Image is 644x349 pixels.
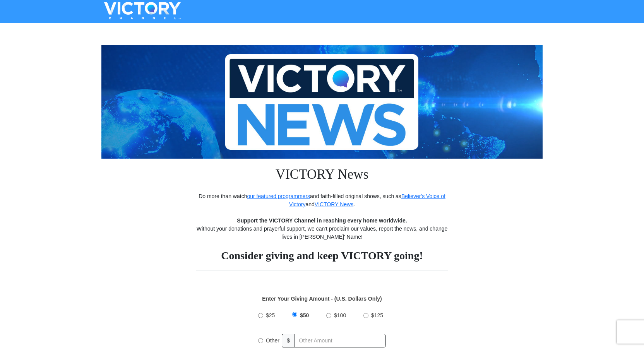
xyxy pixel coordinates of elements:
[262,296,382,302] strong: Enter Your Giving Amount - (U.S. Dollars Only)
[315,201,353,207] a: VICTORY News
[221,250,423,262] strong: Consider giving and keep VICTORY going!
[196,192,448,262] div: Do more than watch and faith-filled original shows, such as and . Without your donations and pray...
[289,193,445,207] a: Believer's Voice of Victory
[266,312,275,318] span: $25
[266,337,279,344] span: Other
[295,334,386,347] input: Other Amount
[94,2,191,19] img: VICTORYTHON - VICTORY Channel
[196,159,448,192] h1: VICTORY News
[282,334,295,347] span: $
[237,217,407,224] strong: Support the VICTORY Channel in reaching every home worldwide.
[371,312,383,318] span: $125
[300,312,309,318] span: $50
[334,312,346,318] span: $100
[247,193,310,199] a: our featured programmers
